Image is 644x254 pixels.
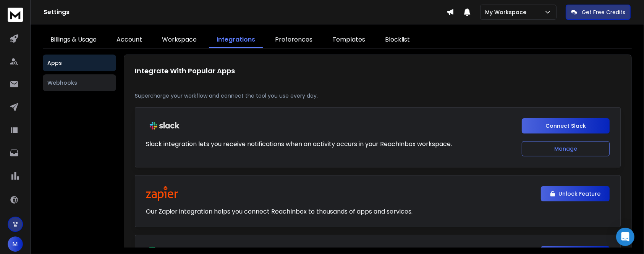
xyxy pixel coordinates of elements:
a: Billings & Usage [43,32,104,48]
p: Slack integration lets you receive notifications when an activity occurs in your ReachInbox works... [146,140,452,149]
p: Supercharge your workflow and connect the tool you use every day. [135,92,621,100]
p: Unlock Feature [558,190,600,198]
a: Templates [325,32,373,48]
button: Apps [43,55,116,71]
div: Open Intercom Messenger [616,228,634,246]
h1: Integrate With Popular Apps [135,66,621,76]
button: Connect Slack [522,118,610,133]
img: logo [8,8,23,22]
p: Our Zapier integration helps you connect ReachInbox to thousands of apps and services. [146,207,413,216]
p: My Workspace [485,8,529,16]
a: Workspace [154,32,204,48]
button: M [8,236,23,252]
a: Account [109,32,150,48]
p: Get Free Credits [582,8,625,16]
button: Get Free Credits [566,5,631,20]
a: Integrations [209,32,263,48]
a: Preferences [267,32,320,48]
button: Unlock Feature [541,186,610,201]
a: Blocklist [377,32,417,48]
button: Manage [522,141,610,156]
button: Webhooks [43,74,116,91]
h1: Settings [44,8,447,17]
